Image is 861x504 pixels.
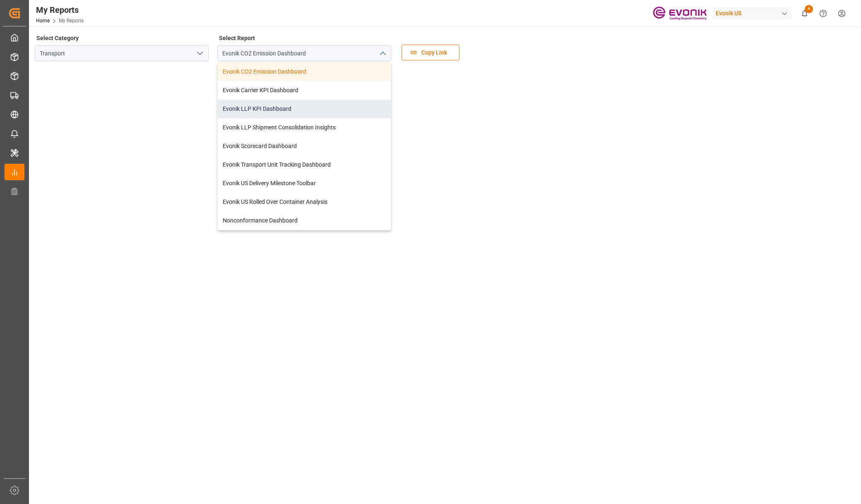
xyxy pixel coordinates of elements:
[218,100,391,118] div: Evonik LLP KPI Dashboard
[218,155,391,174] div: Evonik Transport Unit Tracking Dashboard
[218,81,391,100] div: Evonik Carrier KPI Dashboard
[653,6,707,21] img: Evonik-brand-mark-Deep-Purple-RGB.jpeg_1700498283.jpeg
[417,48,451,57] span: Copy Link
[712,7,792,19] div: Evonik US
[376,47,388,60] button: close menu
[795,4,814,23] button: show 4 new notifications
[218,174,391,193] div: Evonik US Delivery Milestone Toolbar
[712,5,795,21] button: Evonik US
[217,45,391,61] input: Type to search/select
[218,137,391,155] div: Evonik Scorecard Dashboard
[218,211,391,230] div: Nonconformance Dashboard
[814,4,832,23] button: Help Center
[36,4,84,16] div: My Reports
[217,32,256,44] label: Select Report
[218,62,391,81] div: Evonik CO2 Emission Dashboard
[35,45,209,61] input: Type to search/select
[218,193,391,211] div: Evonik US Rolled Over Container Analysis
[218,118,391,137] div: Evonik LLP Shipment Consolidation Insights
[805,5,813,13] span: 4
[193,47,206,60] button: open menu
[36,18,50,24] a: Home
[35,32,80,44] label: Select Category
[402,45,459,60] button: Copy Link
